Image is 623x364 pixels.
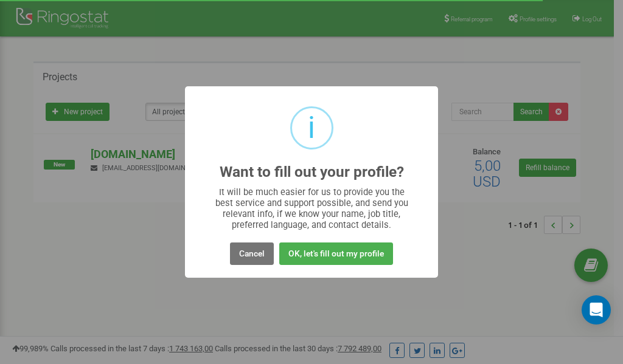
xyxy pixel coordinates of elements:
[279,242,393,265] button: OK, let's fill out my profile
[209,187,414,230] div: It will be much easier for us to provide you the best service and support possible, and send you ...
[582,295,611,325] div: Open Intercom Messenger
[220,164,404,180] h2: Want to fill out your profile?
[308,108,315,148] div: i
[230,242,274,265] button: Cancel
